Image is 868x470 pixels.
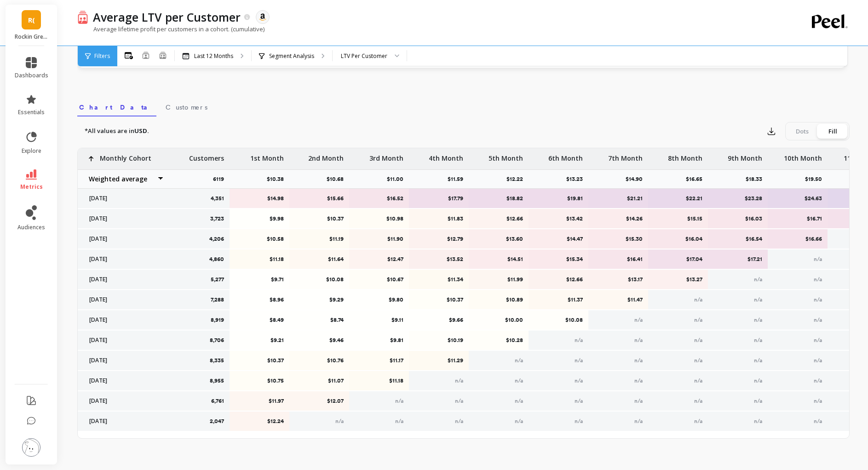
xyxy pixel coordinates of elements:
p: [DATE] [84,195,164,202]
p: [DATE] [84,276,164,283]
span: n/a [754,357,762,364]
p: $12.66 [475,215,523,222]
p: 4th Month [429,148,463,163]
span: n/a [634,337,643,343]
p: $16.54 [714,235,762,243]
p: $16.65 [686,175,708,183]
span: dashboards [15,72,48,79]
p: $8.74 [295,316,344,324]
p: $16.71 [774,215,822,222]
p: Monthly Cohort [100,148,151,163]
span: n/a [515,418,523,424]
span: n/a [575,337,583,343]
p: $14.51 [475,255,523,263]
span: n/a [754,296,762,303]
p: $8.49 [236,316,284,324]
p: [DATE] [84,316,164,324]
p: $22.21 [654,195,702,202]
span: explore [22,147,41,155]
p: $10.19 [415,337,463,344]
span: n/a [395,418,403,424]
p: $11.18 [355,377,403,384]
p: [DATE] [84,235,164,243]
p: 2,047 [210,418,224,425]
p: $11.83 [415,215,463,222]
p: Last 12 Months [194,52,233,60]
p: 7,288 [211,296,224,303]
span: essentials [18,109,45,116]
span: n/a [814,337,822,343]
p: $10.38 [267,175,289,183]
p: $9.81 [355,337,403,344]
span: n/a [754,317,762,323]
p: 6119 [213,175,230,183]
p: Segment Analysis [269,52,314,60]
p: 10th Month [784,148,822,163]
p: $9.66 [415,316,463,324]
p: $13.17 [594,276,643,283]
p: $9.11 [355,316,403,324]
span: n/a [754,337,762,343]
p: $11.97 [236,397,284,405]
p: 8,955 [210,377,224,384]
p: $10.67 [355,276,403,283]
p: $12.66 [535,276,583,283]
span: n/a [634,377,643,384]
img: profile picture [22,438,40,457]
span: Chart Data [79,103,155,112]
span: metrics [20,183,43,191]
p: $10.37 [415,296,463,303]
span: n/a [455,398,463,404]
p: $10.08 [535,316,583,324]
span: audiences [17,224,45,231]
span: n/a [515,398,523,404]
p: $12.22 [506,175,529,183]
p: $10.37 [236,357,284,364]
span: n/a [455,418,463,424]
p: $15.66 [295,195,344,202]
span: n/a [515,377,523,384]
p: $10.08 [295,276,344,283]
span: n/a [634,357,643,364]
span: n/a [694,296,702,303]
p: 4,206 [209,235,224,243]
p: $13.52 [415,255,463,263]
span: n/a [754,276,762,283]
span: n/a [814,398,822,404]
p: $12.79 [415,235,463,243]
p: [DATE] [84,337,164,344]
p: $13.23 [566,175,588,183]
p: $17.21 [714,255,762,263]
p: $9.46 [295,337,344,344]
p: $11.59 [448,175,469,183]
p: 5th Month [489,148,523,163]
p: $11.99 [475,276,523,283]
span: n/a [814,317,822,323]
p: 3,723 [210,215,224,222]
p: $10.58 [236,235,284,243]
span: n/a [694,418,702,424]
p: Average LTV per Customer [93,9,241,25]
p: [DATE] [84,296,164,303]
span: Filters [94,52,110,60]
span: n/a [634,317,643,323]
p: $15.15 [654,215,702,222]
p: [DATE] [84,377,164,384]
span: n/a [694,398,702,404]
p: 6th Month [548,148,583,163]
p: $19.81 [535,195,583,202]
span: R( [28,15,35,25]
img: header icon [77,10,88,23]
nav: Tabs [77,95,850,116]
p: $18.33 [746,175,768,183]
p: $11.18 [236,255,284,263]
p: $10.28 [475,337,523,344]
p: $8.96 [236,296,284,303]
p: $10.75 [236,377,284,384]
p: $12.47 [355,255,403,263]
p: $14.98 [236,195,284,202]
p: $17.04 [654,255,702,263]
p: $11.00 [387,175,409,183]
p: [DATE] [84,357,164,364]
p: $10.89 [475,296,523,303]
